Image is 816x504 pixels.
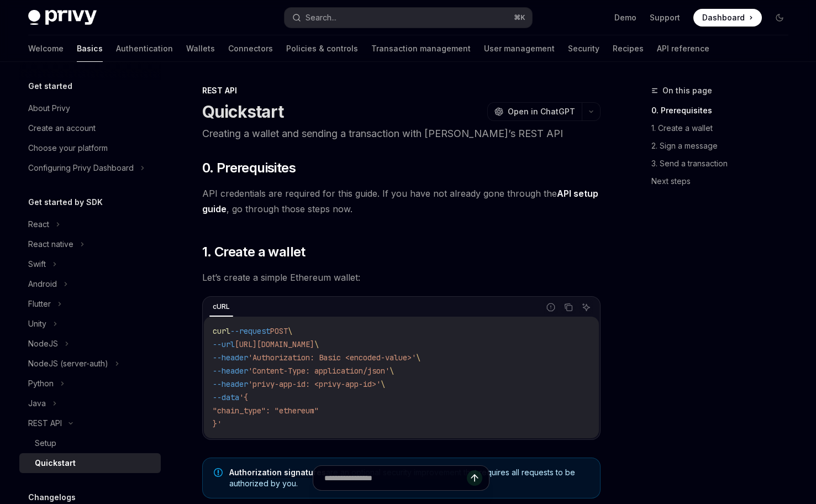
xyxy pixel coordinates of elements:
div: Unity [28,317,46,330]
h5: Get started [28,80,72,93]
h1: Quickstart [202,102,284,122]
div: Quickstart [35,456,76,470]
span: --request [230,326,270,336]
button: Toggle dark mode [771,9,788,27]
a: Dashboard [693,9,762,27]
span: curl [213,326,230,336]
span: [URL][DOMAIN_NAME] [235,339,314,349]
a: Recipes [613,35,644,62]
div: Swift [28,258,46,271]
img: dark logo [28,10,97,25]
span: On this page [662,84,712,97]
span: --url [213,339,235,349]
span: \ [314,339,319,349]
h5: Changelogs [28,491,76,504]
a: Setup [19,433,161,453]
span: POST [270,326,288,336]
div: Android [28,277,57,291]
span: \ [389,366,394,376]
a: User management [484,35,555,62]
span: ⌘ K [514,13,525,22]
a: About Privy [19,98,161,118]
div: NodeJS [28,337,58,350]
span: --header [213,353,248,363]
a: Demo [614,12,636,23]
div: React [28,218,49,231]
div: Flutter [28,297,51,311]
a: Welcome [28,35,64,62]
div: Create an account [28,122,96,135]
a: Security [568,35,599,62]
a: Wallets [186,35,215,62]
a: 1. Create a wallet [651,119,797,137]
span: 'privy-app-id: <privy-app-id>' [248,379,381,389]
a: Policies & controls [286,35,358,62]
span: "chain_type": "ethereum" [213,406,319,416]
div: React native [28,238,73,251]
h5: Get started by SDK [28,196,103,209]
button: Search...⌘K [285,8,532,28]
a: Basics [77,35,103,62]
a: Create an account [19,118,161,138]
a: Connectors [228,35,273,62]
div: REST API [28,417,62,430]
a: Authentication [116,35,173,62]
div: NodeJS (server-auth) [28,357,108,370]
span: Dashboard [702,12,745,23]
div: Setup [35,437,56,450]
span: --header [213,366,248,376]
div: Java [28,397,46,410]
button: Open in ChatGPT [487,102,582,121]
a: 2. Sign a message [651,137,797,155]
span: --header [213,379,248,389]
a: Transaction management [371,35,471,62]
span: Open in ChatGPT [508,106,575,117]
span: --data [213,392,239,402]
span: 0. Prerequisites [202,159,296,177]
div: Python [28,377,54,390]
button: Ask AI [579,300,593,314]
button: Send message [467,470,482,486]
span: 'Authorization: Basic <encoded-value>' [248,353,416,363]
div: cURL [209,300,233,313]
button: Report incorrect code [544,300,558,314]
a: API reference [657,35,709,62]
div: About Privy [28,102,70,115]
div: REST API [202,85,601,96]
span: Let’s create a simple Ethereum wallet: [202,270,601,285]
a: 0. Prerequisites [651,102,797,119]
span: API credentials are required for this guide. If you have not already gone through the , go throug... [202,186,601,217]
span: \ [288,326,292,336]
span: \ [416,353,420,363]
a: Quickstart [19,453,161,473]
p: Creating a wallet and sending a transaction with [PERSON_NAME]’s REST API [202,126,601,141]
span: '{ [239,392,248,402]
span: 'Content-Type: application/json' [248,366,389,376]
button: Copy the contents from the code block [561,300,576,314]
div: Search... [306,11,336,24]
div: Choose your platform [28,141,108,155]
span: 1. Create a wallet [202,243,306,261]
span: }' [213,419,222,429]
a: Next steps [651,172,797,190]
div: Configuring Privy Dashboard [28,161,134,175]
span: \ [381,379,385,389]
a: Support [650,12,680,23]
a: Choose your platform [19,138,161,158]
a: 3. Send a transaction [651,155,797,172]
